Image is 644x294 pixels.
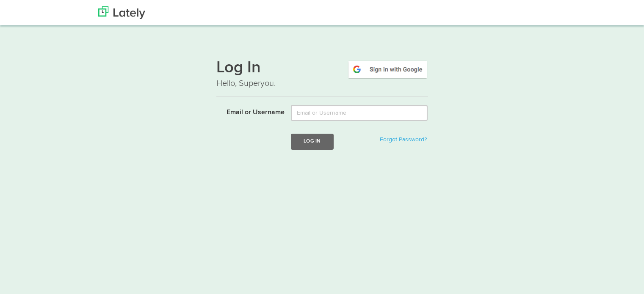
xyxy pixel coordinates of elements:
[98,6,145,19] img: Lately
[291,105,428,121] input: Email or Username
[216,60,428,77] h1: Log In
[380,137,427,143] a: Forgot Password?
[216,77,428,90] p: Hello, Superyou.
[291,134,333,149] button: Log In
[210,105,285,118] label: Email or Username
[347,60,428,79] img: google-signin.png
